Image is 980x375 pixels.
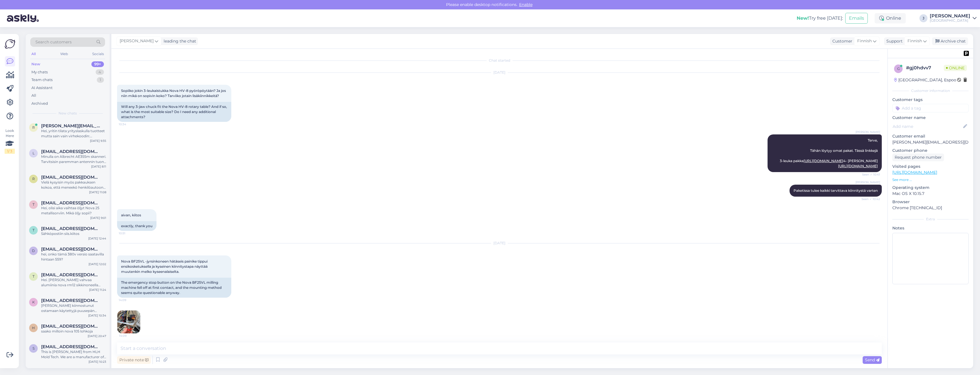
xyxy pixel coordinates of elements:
[119,334,140,338] span: 14:09
[41,231,106,236] div: Sähköpostiin siis.kiitos
[41,123,101,128] span: rolf.qvarnstrom@saxby.fi
[41,200,101,205] span: Tapio.hannula56@gmail.com
[930,14,970,18] div: [PERSON_NAME]
[41,303,106,313] div: [PERSON_NAME] kiinnostunut ostamaan käytettyjä puusepän teollisuus koneita?
[32,125,35,130] span: r
[41,175,101,180] span: raipe76@gmail.com
[944,65,967,71] span: Online
[892,225,969,231] p: Notes
[59,50,69,58] div: Web
[892,154,944,161] div: Request phone number
[797,15,843,22] div: Try free [DATE]:
[121,88,227,98] span: Sopiiko jokin 3-leukaistukka Nova HV-8 pyöröpöytään? Ja jos niin mikä on sopivin koko? Tarviiko j...
[88,313,106,318] div: [DATE] 10:34
[32,177,35,181] span: r
[930,14,977,23] a: [PERSON_NAME][GEOGRAPHIC_DATA]
[90,139,106,143] div: [DATE] 9:35
[932,37,968,45] div: Archive chat
[59,111,77,116] span: New chats
[33,346,35,350] span: s
[91,61,104,67] div: 99+
[41,329,106,334] div: saako milloin nova 105 lohkoja
[96,69,104,75] div: 4
[117,278,231,298] div: The emergency stop button on the Nova BF25VL milling machine fell off at first contact, and the m...
[117,102,231,122] div: Will any 3-jaw chuck fit the Nova HV-8 rotary table? And if so, what is the most suitable size? D...
[907,38,922,44] span: Finnish
[41,277,106,288] div: Hei. [PERSON_NAME] vahvaa alumiinia nova rm12 sikkinoneella pystyy työstämään?
[41,324,101,329] span: heikkikuronen989@gmail.com
[41,252,106,262] div: hei, onko tämä 380v versio saatavilla hintaan 559?
[32,300,35,304] span: k
[121,213,141,217] span: aivan, kiitos
[859,172,880,177] span: Seen ✓ 10:41
[31,61,40,67] div: New
[892,133,969,139] p: Customer email
[117,58,882,63] div: Chat started
[41,349,106,360] div: This is [PERSON_NAME] from HLH Mold Tech. We are a manufacturer of prototypes, CNC machining in m...
[89,190,106,194] div: [DATE] 11:08
[91,50,105,58] div: Socials
[117,356,151,364] div: Private note
[89,360,106,364] div: [DATE] 10:23
[892,205,969,211] p: Chrome [TECHNICAL_ID]
[31,69,48,75] div: My chats
[90,216,106,220] div: [DATE] 9:01
[89,288,106,292] div: [DATE] 11:24
[892,177,969,182] p: See more ...
[892,104,969,112] input: Add a tag
[865,357,879,362] span: Send
[830,38,852,44] div: Customer
[5,128,15,154] div: Look Here
[838,164,878,168] a: [URL][DOMAIN_NAME]
[892,88,969,93] div: Customer information
[517,2,534,7] span: Enable
[41,272,101,277] span: Tero.lehtonen85@gmail.com
[897,66,900,71] span: g
[906,64,944,71] div: # gj0hdvv7
[884,38,903,44] div: Support
[892,217,969,222] div: Extra
[117,241,882,246] div: [DATE]
[88,236,106,241] div: [DATE] 12:44
[892,139,969,145] p: [PERSON_NAME][EMAIL_ADDRESS][DOMAIN_NAME]
[117,70,882,75] div: [DATE]
[30,50,37,58] div: All
[120,38,154,44] span: [PERSON_NAME]
[856,180,880,184] span: [PERSON_NAME]
[41,226,101,231] span: Timo.Silvennoinen@viitasaari.fi
[91,164,106,169] div: [DATE] 8:11
[892,164,969,170] p: Visited pages
[859,197,880,201] span: Seen ✓ 10:42
[892,115,969,121] p: Customer name
[32,249,35,253] span: d
[41,247,101,252] span: danska@danska.com
[89,262,106,266] div: [DATE] 12:02
[964,51,969,56] img: pd
[31,85,53,91] div: AI Assistant
[41,205,106,216] div: Hei, olisi aika vaihtaa öljyt Nova 25 metallisorviin. Mikä öljy sopii?
[919,14,927,22] div: J
[892,170,937,175] a: [URL][DOMAIN_NAME]
[97,77,104,83] div: 1
[845,13,868,24] button: Emails
[33,274,35,279] span: T
[41,128,106,139] div: Hei, yritin tilata yrityslaskulla tuotteet mutta sain vain virhekoodin: 817e259a-ee5d-4643-9d78-7...
[31,101,48,106] div: Archived
[31,93,36,98] div: All
[119,122,140,126] span: 10:34
[41,149,101,154] span: laaksonen556@gmail.com
[804,159,843,163] a: [URL][DOMAIN_NAME]
[32,326,35,330] span: h
[33,202,35,207] span: T
[41,154,106,164] div: Minulla on Albrecht AE355m skanneri. Tarvitsisin paremman antennin tuon teleskoopi antennin tilal...
[121,259,208,274] span: Nova BF25VL -jyrsinkoneen hätäseis painike tippui ensikosketuksella ja kyseinen kiinnitystapa näy...
[875,13,906,23] div: Online
[119,298,140,302] span: 14:09
[892,191,969,197] p: Mac OS X 10.15.7
[161,38,196,44] div: leading the chat
[33,228,35,232] span: T
[797,15,809,21] b: New!
[33,151,35,155] span: l
[893,123,962,130] input: Add name
[892,148,969,154] p: Customer phone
